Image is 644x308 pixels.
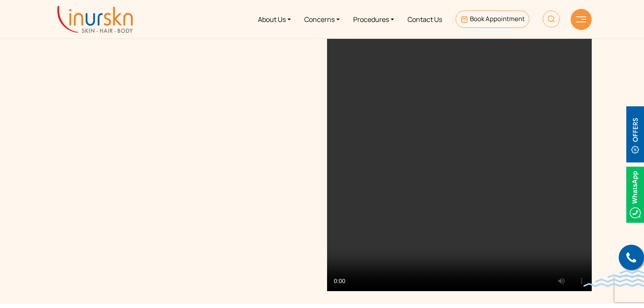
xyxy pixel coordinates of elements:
a: Concerns [298,3,346,35]
img: Whatsappicon [626,167,644,223]
a: About Us [251,3,298,35]
img: HeaderSearch [543,11,560,27]
img: hamLine.svg [576,16,586,22]
img: inurskn-logo [57,6,133,33]
img: bluewave [583,270,644,287]
span: Book Appointment [470,14,525,23]
img: offerBt [626,106,644,162]
a: Book Appointment [456,11,529,28]
a: Contact Us [401,3,449,35]
a: Whatsappicon [626,189,644,199]
a: Procedures [346,3,401,35]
